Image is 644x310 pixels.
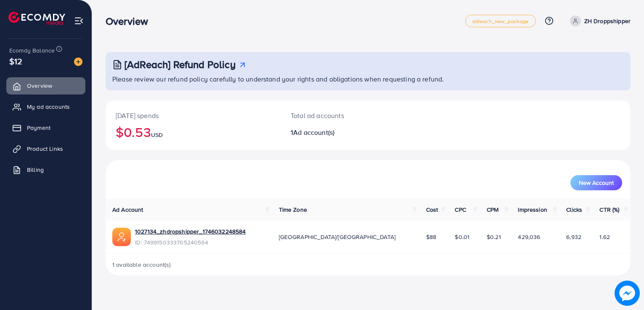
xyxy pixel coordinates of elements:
[279,205,307,214] span: Time Zone
[135,227,246,236] a: 1027134_zhdropshipper_1746032248584
[8,12,65,25] img: logo
[135,238,246,247] span: ID: 7499150333705240594
[6,77,85,94] a: Overview
[27,144,63,153] span: Product Links
[455,205,466,214] span: CPC
[125,58,236,71] h3: [AdReach] Refund Policy
[116,110,270,121] p: [DATE] spends
[293,128,334,137] span: Ad account(s)
[27,81,52,90] span: Overview
[570,175,622,190] button: New Account
[465,15,536,27] a: adreach_new_package
[112,74,625,84] p: Please review our refund policy carefully to understand your rights and obligations when requesti...
[112,260,171,269] span: 1 available account(s)
[566,205,582,214] span: Clicks
[112,205,143,214] span: Ad Account
[74,16,84,26] img: menu
[151,131,163,139] span: USD
[615,281,640,306] img: image
[116,124,270,140] h2: $0.53
[106,15,155,27] h3: Overview
[487,205,498,214] span: CPM
[27,102,70,111] span: My ad accounts
[9,55,22,67] span: $12
[426,233,436,241] span: $88
[567,16,631,26] a: ZH Droppshipper
[487,233,501,241] span: $0.21
[291,129,402,137] h2: 1
[27,166,44,174] span: Billing
[291,110,402,121] p: Total ad accounts
[455,233,469,241] span: $0.01
[279,233,396,241] span: [GEOGRAPHIC_DATA]/[GEOGRAPHIC_DATA]
[6,140,85,157] a: Product Links
[6,119,85,136] a: Payment
[518,205,547,214] span: Impression
[518,233,540,241] span: 429,036
[599,233,610,241] span: 1.62
[426,205,438,214] span: Cost
[6,161,85,178] a: Billing
[6,98,85,115] a: My ad accounts
[27,123,50,132] span: Payment
[584,16,631,26] p: ZH Droppshipper
[9,46,55,55] span: Ecomdy Balance
[579,180,614,186] span: New Account
[599,205,619,214] span: CTR (%)
[74,58,82,66] img: image
[112,228,131,246] img: ic-ads-acc.e4c84228.svg
[472,18,529,24] span: adreach_new_package
[566,233,581,241] span: 6,932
